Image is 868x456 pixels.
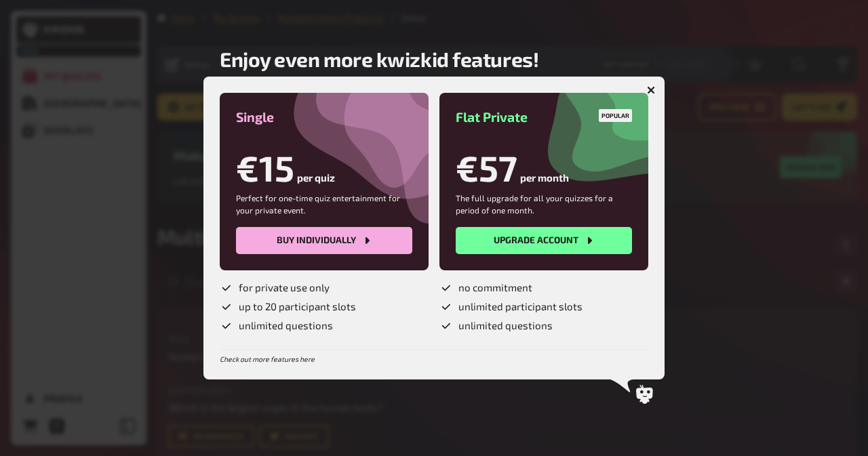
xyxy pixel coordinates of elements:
[456,192,632,216] p: The full upgrade for all your quizzes for a period of one month.
[236,109,412,125] h3: Single
[458,281,532,295] span: no commitment
[297,171,335,189] span: per quiz
[599,109,632,122] div: Popular
[456,227,632,254] button: Upgrade account
[458,300,583,314] span: unlimited participant slots
[236,146,294,189] h1: €15
[220,47,538,71] h2: Enjoy even more kwizkid features!
[520,171,569,189] span: per month
[239,281,330,295] span: for private use only
[456,146,517,189] h1: €57
[458,319,553,333] span: unlimited questions
[236,227,412,254] button: Buy individually
[220,355,315,363] a: Check out more features here
[236,192,412,216] p: Perfect for one-time quiz entertainment for your private event.
[239,300,356,314] span: up to 20 participant slots
[239,319,333,333] span: unlimited questions
[456,109,632,125] h3: Flat Private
